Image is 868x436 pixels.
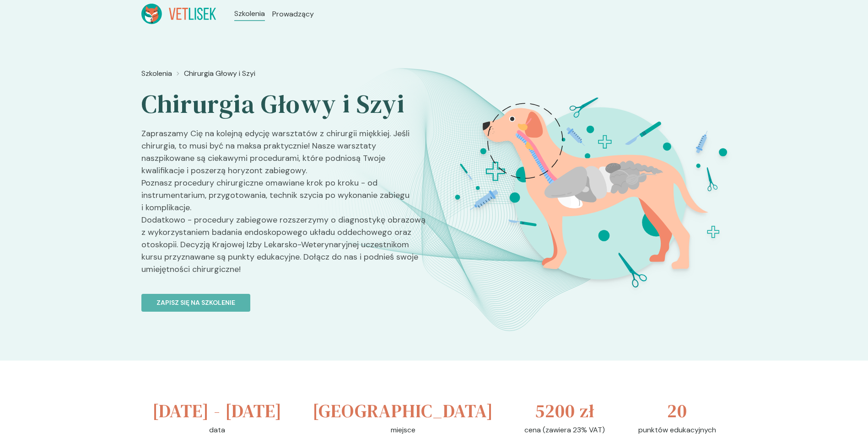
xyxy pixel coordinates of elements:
a: Chirurgia Głowy i Szyi [184,68,255,79]
p: punktów edukacyjnych [638,425,716,436]
p: miejsce [391,425,415,436]
h3: [GEOGRAPHIC_DATA] [313,397,493,425]
p: data [209,425,225,436]
h2: Chirurgia Głowy i Szyi [141,88,427,120]
a: Zapisz się na szkolenie [141,283,427,312]
p: Zapisz się na szkolenie [156,298,235,308]
a: Prowadzący [272,9,314,20]
img: ZqFXeh5LeNNTxeHw_ChiruGS_BT.svg [433,64,758,308]
a: Szkolenia [141,68,172,79]
p: Zapraszamy Cię na kolejną edycję warsztatów z chirurgii miękkiej. Jeśli chirurgia, to musi być na... [141,128,427,283]
button: Zapisz się na szkolenie [141,294,250,312]
h3: [DATE] - [DATE] [152,397,282,425]
a: Szkolenia [234,8,265,19]
p: cena (zawiera 23% VAT) [524,425,605,436]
